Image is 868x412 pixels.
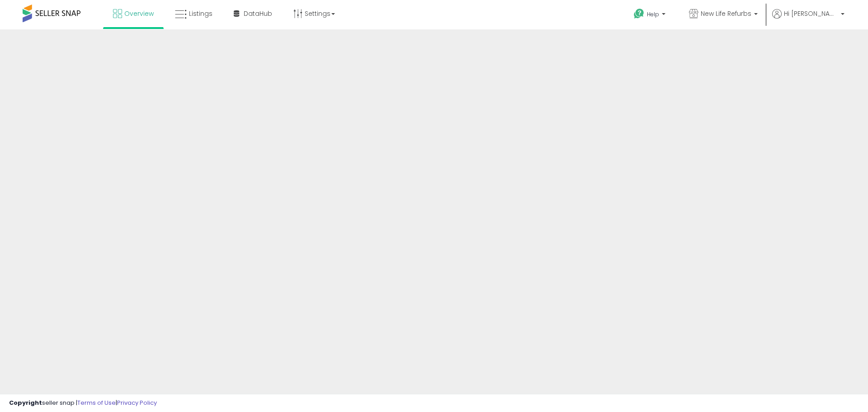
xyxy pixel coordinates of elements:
[633,8,645,19] i: Get Help
[77,398,116,407] a: Terms of Use
[124,9,154,18] span: Overview
[647,10,659,18] span: Help
[784,9,838,18] span: Hi [PERSON_NAME]
[244,9,272,18] span: DataHub
[772,9,844,29] a: Hi [PERSON_NAME]
[9,398,42,407] strong: Copyright
[9,399,157,407] div: seller snap | |
[189,9,212,18] span: Listings
[701,9,751,18] span: New Life Refurbs
[627,1,675,29] a: Help
[117,398,157,407] a: Privacy Policy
